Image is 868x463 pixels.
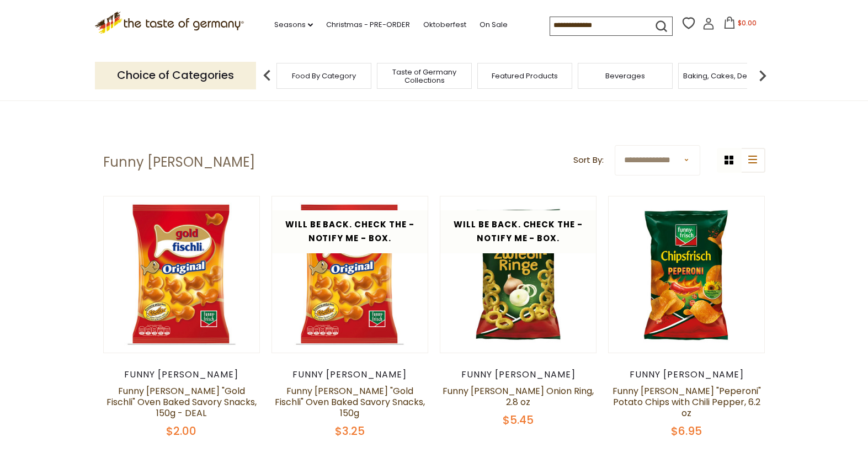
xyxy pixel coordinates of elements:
[292,72,356,80] a: Food By Category
[480,19,508,31] a: On Sale
[326,19,410,31] a: Christmas - PRE-ORDER
[443,385,594,408] a: Funny [PERSON_NAME] Onion Ring, 2.8 oz
[605,72,645,80] a: Beverages
[609,196,765,353] img: Funny Frisch Chipsfrisch Peperoni
[440,369,597,380] div: Funny [PERSON_NAME]
[272,196,428,353] img: Funny Frisch "Gold Fischli" Oven Baked Savory Snacks, 150g
[738,18,757,28] span: $0.00
[104,196,260,353] img: Funny Frisch "Gold Fischli" Oven Baked Savory Snacks, 150g - DEAL
[683,72,769,80] a: Baking, Cakes, Desserts
[573,153,604,167] label: Sort By:
[335,423,365,439] span: $3.25
[275,385,425,419] a: Funny [PERSON_NAME] "Gold Fischli" Oven Baked Savory Snacks, 150g
[274,19,313,31] a: Seasons
[752,65,774,87] img: next arrow
[95,62,256,89] p: Choice of Categories
[671,423,702,439] span: $6.95
[380,68,468,84] a: Taste of Germany Collections
[717,17,764,33] button: $0.00
[271,369,429,380] div: Funny [PERSON_NAME]
[423,19,466,31] a: Oktoberfest
[103,369,260,380] div: Funny [PERSON_NAME]
[492,72,558,80] a: Featured Products
[440,196,597,353] img: Funny Frisch Zwiebli Ringe
[256,65,278,87] img: previous arrow
[608,369,765,380] div: Funny [PERSON_NAME]
[103,154,255,171] h1: Funny [PERSON_NAME]
[613,385,761,419] a: Funny [PERSON_NAME] "Peperoni" Potato Chips with Chili Pepper, 6.2 oz
[503,412,534,428] span: $5.45
[166,423,196,439] span: $2.00
[106,385,257,419] a: Funny [PERSON_NAME] "Gold Fischli" Oven Baked Savory Snacks, 150g - DEAL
